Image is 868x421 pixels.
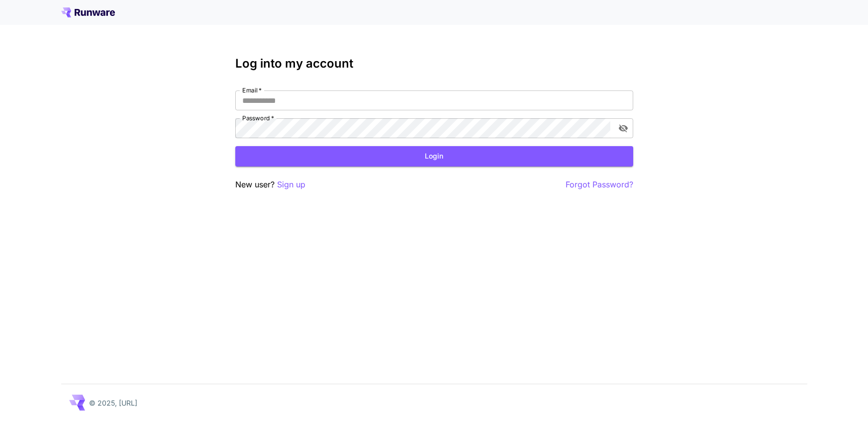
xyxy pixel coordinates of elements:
p: New user? [235,178,305,191]
h3: Log into my account [235,57,633,71]
label: Email [242,86,262,94]
button: Sign up [277,178,305,191]
button: toggle password visibility [614,119,632,137]
button: Login [235,146,633,167]
label: Password [242,114,274,122]
button: Forgot Password? [566,178,633,191]
p: © 2025, [URL] [89,398,137,408]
